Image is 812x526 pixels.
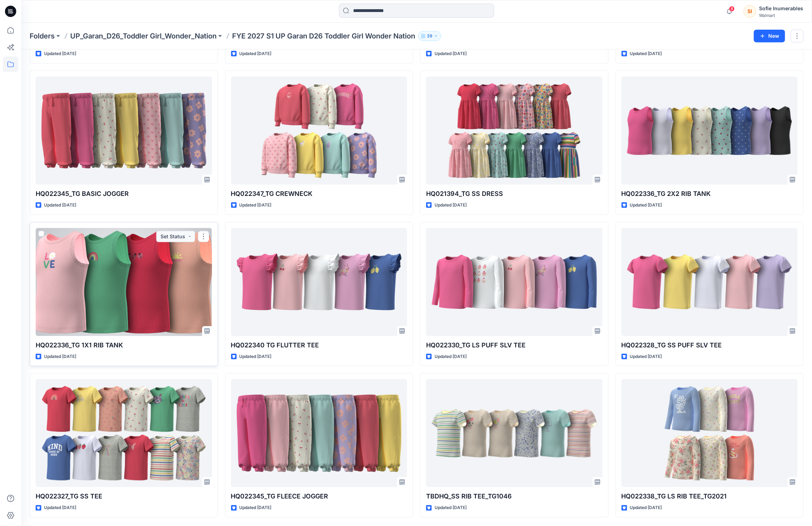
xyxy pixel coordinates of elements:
[435,353,467,360] p: Updated [DATE]
[630,202,662,209] p: Updated [DATE]
[36,77,212,185] a: HQ022345_TG BASIC JOGGER
[231,379,407,487] a: HQ022345_TG FLEECE JOGGER
[426,491,602,501] p: TBDHQ_SS RIB TEE_TG1046
[759,4,803,13] div: Sofie Inumerables
[36,340,212,350] p: HQ022336_TG 1X1 RIB TANK
[435,504,467,512] p: Updated [DATE]
[426,189,602,199] p: HQ021394_TG SS DRESS
[426,379,602,487] a: TBDHQ_SS RIB TEE_TG1046
[630,353,662,360] p: Updated [DATE]
[240,202,272,209] p: Updated [DATE]
[744,5,756,18] div: SI
[622,189,798,199] p: HQ022336_TG 2X2 RIB TANK
[231,340,407,350] p: HQ022340 TG FLUTTER TEE
[759,13,803,18] div: Walmart
[630,504,662,512] p: Updated [DATE]
[754,30,785,42] button: New
[418,31,441,41] button: 39
[426,77,602,185] a: HQ021394_TG SS DRESS
[231,228,407,336] a: HQ022340 TG FLUTTER TEE
[622,491,798,501] p: HQ022338_TG LS RIB TEE_TG2021
[44,50,76,58] p: Updated [DATE]
[622,340,798,350] p: HQ022328_TG SS PUFF SLV TEE
[44,353,76,360] p: Updated [DATE]
[44,202,76,209] p: Updated [DATE]
[36,189,212,199] p: HQ022345_TG BASIC JOGGER
[36,228,212,336] a: HQ022336_TG 1X1 RIB TANK
[435,50,467,58] p: Updated [DATE]
[36,379,212,487] a: HQ022327_TG SS TEE
[240,504,272,512] p: Updated [DATE]
[729,6,735,12] span: 8
[630,50,662,58] p: Updated [DATE]
[240,353,272,360] p: Updated [DATE]
[622,379,798,487] a: HQ022338_TG LS RIB TEE_TG2021
[36,491,212,501] p: HQ022327_TG SS TEE
[240,50,272,58] p: Updated [DATE]
[44,504,76,512] p: Updated [DATE]
[231,77,407,185] a: HQ022347_TG CREWNECK
[231,491,407,501] p: HQ022345_TG FLEECE JOGGER
[622,77,798,185] a: HQ022336_TG 2X2 RIB TANK
[30,31,55,41] a: Folders
[232,31,415,41] p: FYE 2027 S1 UP Garan D26 Toddler Girl Wonder Nation
[70,31,217,41] a: UP_Garan_D26_Toddler Girl_Wonder_Nation
[427,32,432,40] p: 39
[426,340,602,350] p: HQ022330_TG LS PUFF SLV TEE
[426,228,602,336] a: HQ022330_TG LS PUFF SLV TEE
[435,202,467,209] p: Updated [DATE]
[622,228,798,336] a: HQ022328_TG SS PUFF SLV TEE
[231,189,407,199] p: HQ022347_TG CREWNECK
